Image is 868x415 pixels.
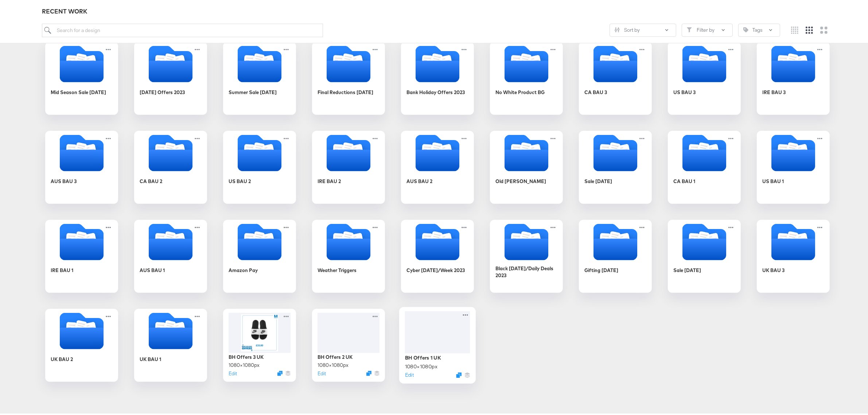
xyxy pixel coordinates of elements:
div: No White Product BG [495,87,545,94]
svg: Folder [134,222,207,259]
svg: Folder [668,44,741,81]
div: BH Offers 1 UK [405,352,441,359]
div: CA BAU 2 [134,129,207,202]
div: IRE BAU 3 [762,87,786,94]
svg: Folder [490,44,563,81]
svg: Folder [223,222,296,259]
div: US BAU 2 [223,129,296,202]
div: Cyber [DATE]/Week 2023 [406,265,465,272]
div: UK BAU 2 [51,354,73,361]
div: Cyber [DATE]/Week 2023 [401,218,474,291]
button: Edit [405,369,414,376]
svg: Folder [223,133,296,170]
div: US BAU 1 [757,129,830,202]
div: Mid Season Sale [DATE] [51,87,106,94]
svg: Filter [687,26,692,31]
svg: Tag [743,26,748,31]
div: Bank Holiday Offers 2023 [406,87,465,94]
div: Final Reductions [DATE] [312,40,385,113]
div: Gifting [DATE] [579,218,652,291]
svg: Folder [134,311,207,348]
div: 1080 × 1080 px [318,360,349,367]
div: [DATE] Offers 2023 [134,40,207,113]
button: Edit [318,368,326,375]
div: 1080 × 1080 px [229,360,260,367]
button: FilterFilter by [682,22,733,35]
div: BH Offers 3 UK [229,352,264,359]
svg: Folder [579,222,652,259]
svg: Duplicate [277,369,283,374]
svg: Folder [757,222,830,259]
div: Amazon Pay [229,265,258,272]
svg: Folder [45,44,118,81]
svg: Folder [757,44,830,81]
div: AUS BAU 2 [406,176,432,183]
div: CA BAU 3 [584,87,607,94]
svg: Folder [223,44,296,81]
div: RECENT WORK [42,5,833,14]
div: AUS BAU 1 [134,218,207,291]
svg: Folder [312,222,385,259]
svg: Folder [490,222,563,259]
div: Black [DATE]/Daily Deals 2023 [490,218,563,291]
svg: Small grid [791,25,798,32]
div: UK BAU 3 [762,265,785,272]
svg: Folder [312,44,385,81]
div: AUS BAU 1 [140,265,165,272]
svg: Folder [312,133,385,170]
svg: Medium grid [806,25,813,32]
div: UK BAU 3 [757,218,830,291]
div: IRE BAU 3 [757,40,830,113]
div: IRE BAU 2 [312,129,385,202]
div: Sale [DATE] [668,218,741,291]
svg: Duplicate [456,371,462,376]
div: BH Offers 2 UK [318,352,353,359]
div: US BAU 3 [668,40,741,113]
div: US BAU 2 [229,176,251,183]
svg: Folder [668,133,741,170]
div: No White Product BG [490,40,563,113]
div: Gifting [DATE] [584,265,618,272]
div: AUS BAU 3 [51,176,77,183]
div: Mid Season Sale [DATE] [45,40,118,113]
div: [DATE] Offers 2023 [140,87,185,94]
div: US BAU 1 [762,176,784,183]
svg: Folder [401,44,474,81]
div: AUS BAU 2 [401,129,474,202]
svg: Folder [401,133,474,170]
svg: Folder [134,133,207,170]
div: Sale [DATE] [584,176,612,183]
svg: Duplicate [366,369,371,374]
div: US BAU 3 [673,87,696,94]
div: IRE BAU 2 [318,176,341,183]
button: SlidersSort by [610,22,676,35]
div: Final Reductions [DATE] [318,87,373,94]
div: IRE BAU 1 [45,218,118,291]
div: BH Offers 3 UK1080×1080pxEditDuplicate [223,307,296,380]
svg: Folder [45,133,118,170]
input: Search for a design [42,22,323,35]
svg: Large grid [820,25,828,32]
div: 1080 × 1080 px [405,361,437,368]
div: UK BAU 1 [134,307,207,380]
svg: Folder [45,311,118,348]
div: Old [PERSON_NAME] [490,129,563,202]
div: UK BAU 2 [45,307,118,380]
div: Weather Triggers [318,265,357,272]
svg: Folder [490,133,563,170]
div: Summer Sale [DATE] [223,40,296,113]
svg: Sliders [615,26,620,31]
button: Edit [229,368,237,375]
div: Sale [DATE] [673,265,701,272]
div: Amazon Pay [223,218,296,291]
div: CA BAU 2 [140,176,162,183]
div: Sale [DATE] [579,129,652,202]
div: CA BAU 3 [579,40,652,113]
svg: Folder [45,222,118,259]
div: Summer Sale [DATE] [229,87,277,94]
div: UK BAU 1 [140,354,161,361]
svg: Folder [757,133,830,170]
div: Black [DATE]/Daily Deals 2023 [495,263,557,277]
